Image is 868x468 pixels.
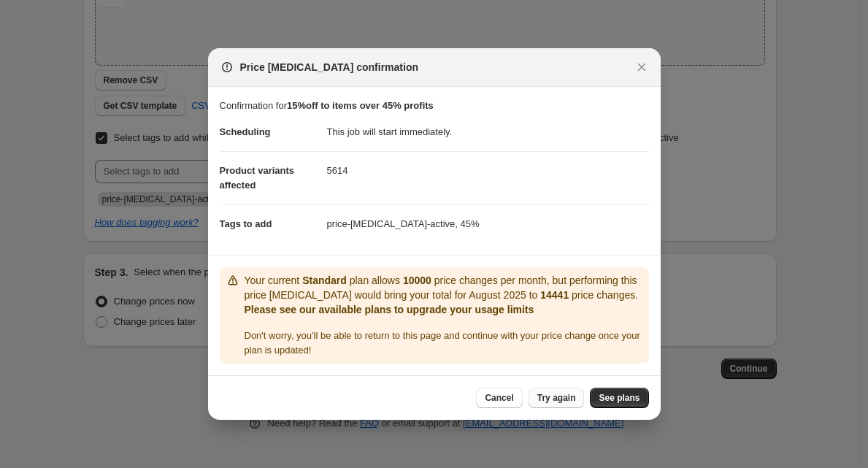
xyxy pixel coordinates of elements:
span: Product variants affected [220,165,295,191]
b: 14441 [540,289,569,301]
span: Try again [537,392,576,404]
span: Don ' t worry, you ' ll be able to return to this page and continue with your price change once y... [245,330,640,356]
p: Confirmation for [220,99,649,113]
b: 15%off to items over 45% profits [287,100,434,111]
b: 10000 [403,275,431,286]
dd: This job will start immediately. [327,113,649,151]
button: Try again [529,388,585,408]
button: Close [631,57,652,77]
b: Standard [302,275,347,286]
span: Scheduling [220,126,271,137]
button: Cancel [476,388,522,408]
span: Price [MEDICAL_DATA] confirmation [240,60,419,74]
dd: 5614 [327,151,649,190]
a: See plans [590,388,648,408]
p: Please see our available plans to upgrade your usage limits [245,302,643,317]
dd: price-[MEDICAL_DATA]-active, 45% [327,204,649,243]
span: Tags to add [220,218,272,229]
p: Your current plan allows price changes per month, but performing this price [MEDICAL_DATA] would ... [245,273,643,302]
span: See plans [599,392,640,404]
span: Cancel [485,392,513,404]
